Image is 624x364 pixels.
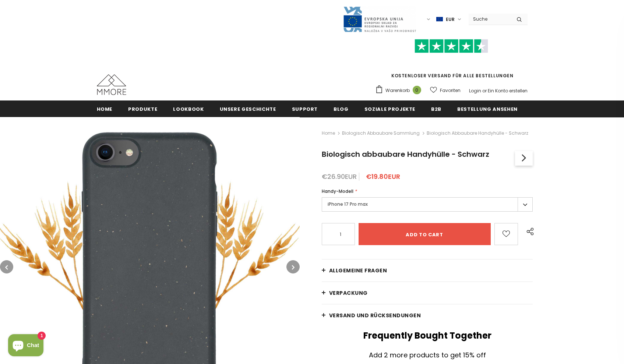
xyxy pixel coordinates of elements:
[430,84,461,97] a: Favoriten
[322,149,489,159] span: Biologisch abbaubare Handyhülle - Schwarz
[329,289,368,297] span: VERPACKUNG
[97,100,113,117] a: Home
[364,106,415,113] span: Soziale Projekte
[324,350,531,360] div: Add 2 more products to get 15% off
[322,330,533,341] h2: Frequently Bought Together
[343,6,416,33] img: Javni Razpis
[457,100,518,117] a: Bestellung ansehen
[173,100,204,117] a: Lookbook
[488,88,528,94] a: Ein Konto erstellen
[97,74,126,95] img: MMORE Cases
[415,39,488,53] img: Vertrauen Sie Pilot Stars
[220,100,276,117] a: Unsere Geschichte
[292,106,318,113] span: Support
[343,16,416,22] a: Javni Razpis
[6,334,46,358] inbox-online-store-chat: Shopify online store chat
[329,267,387,274] span: Allgemeine Fragen
[97,106,113,113] span: Home
[385,87,410,94] span: Warenkorb
[375,85,425,96] a: Warenkorb 0
[220,106,276,113] span: Unsere Geschichte
[469,14,511,24] input: Search Site
[322,304,533,326] a: Versand und Rücksendungen
[322,188,353,194] span: Handy-Modell
[322,282,533,304] a: VERPACKUNG
[431,100,441,117] a: B2B
[469,88,481,94] a: Login
[292,100,318,117] a: Support
[342,130,420,136] a: Biologisch abbaubare Sammlung
[128,106,157,113] span: Produkte
[431,106,441,113] span: B2B
[375,42,528,79] span: KOSTENLOSER VERSAND FÜR ALLE BESTELLUNGEN
[334,106,349,113] span: Blog
[482,88,487,94] span: or
[173,106,204,113] span: Lookbook
[322,129,335,138] a: Home
[329,312,421,319] span: Versand und Rücksendungen
[359,223,491,245] input: Add to cart
[413,86,421,94] span: 0
[440,87,461,94] span: Favoriten
[427,129,528,138] span: Biologisch abbaubare Handyhülle - Schwarz
[364,100,415,117] a: Soziale Projekte
[334,100,349,117] a: Blog
[322,197,533,212] label: iPhone 17 Pro max
[457,106,518,113] span: Bestellung ansehen
[128,100,157,117] a: Produkte
[446,16,455,23] span: EUR
[322,172,357,181] span: €26.90EUR
[322,259,533,282] a: Allgemeine Fragen
[375,53,528,72] iframe: Customer reviews powered by Trustpilot
[366,172,400,181] span: €19.80EUR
